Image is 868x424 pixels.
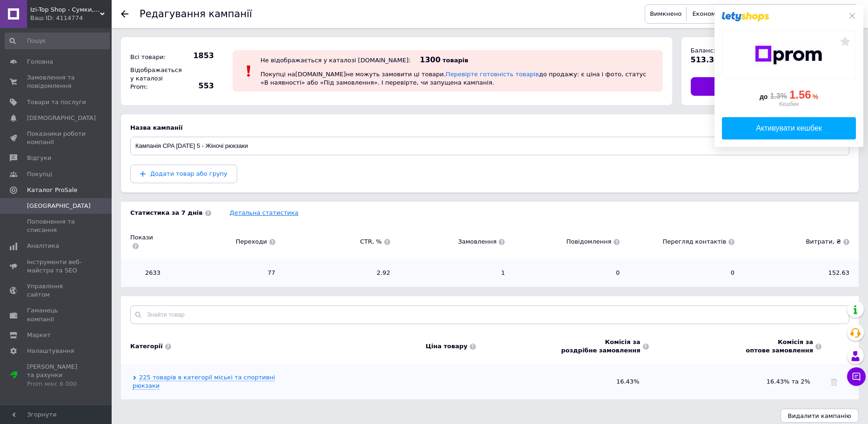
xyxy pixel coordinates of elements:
a: 225 товарів в категорії міські та спортивні рюкзаки [133,374,275,390]
span: Товари та послуги [27,98,86,106]
div: Ваш ID: 4114774 [30,14,112,22]
a: Поповнити баланс [691,77,850,96]
span: Управління сайтом [27,282,86,299]
span: Економ [692,10,715,17]
span: Аналітика [27,242,59,250]
input: Знайти товар [130,305,849,324]
span: Покупці [27,170,52,179]
span: Налаштування [27,347,74,355]
span: Вимкнено [650,10,681,17]
span: Каталог ProSale [27,186,77,194]
span: Категорії [130,342,163,351]
span: Головна [27,58,53,66]
span: Маркет [27,331,51,339]
div: Редагування кампанії [140,9,252,19]
span: Ціна товару [426,342,467,351]
span: 77 [170,269,275,277]
a: Перевірте готовність товарів [446,71,539,78]
span: 1300 [420,55,441,64]
span: Показники роботи компанії [27,130,86,146]
div: Всі товари: [128,51,179,64]
span: 1853 [181,51,214,61]
span: Баланс: [691,47,715,54]
span: [DEMOGRAPHIC_DATA] [27,114,96,122]
span: 513.30 ₴ [691,55,728,64]
span: 1 [400,269,505,277]
span: Статистика за 7 днів [130,209,211,217]
img: :exclamation: [242,64,256,78]
div: Повернутися назад [121,10,128,18]
button: Вимкнено [648,7,684,21]
span: 152.63 [744,269,849,277]
span: Додати товар або групу [150,170,227,177]
input: Пошук [5,33,110,49]
div: Не відображається у каталозі [DOMAIN_NAME]: [260,57,411,64]
button: Додати товар або групу [130,165,237,183]
div: Відображається у каталозі Prom: [128,64,179,94]
span: 553 [181,81,214,91]
span: Комісія за оптове замовлення [746,338,813,355]
span: 2.92 [285,269,390,277]
span: Інструменти веб-майстра та SEO [27,258,86,275]
span: [PERSON_NAME] та рахунки [27,363,86,388]
span: 16.43% та 2% [767,378,812,385]
span: Відгуки [27,154,51,162]
span: 0 [629,269,734,277]
span: 2633 [130,269,160,277]
span: 16.43% [485,378,640,386]
span: 0 [514,269,620,277]
a: Детальна статистика [230,209,299,216]
span: Замовлення [400,238,505,246]
span: Комісія за роздрібне замовлення [561,338,640,355]
span: Поповнення та списання [27,218,86,234]
span: Переходи [170,238,275,246]
span: Izi-Top Shop - Сумки, рюкзаки, бананки, клатчі, портфелі, слінги, гаманці [30,6,100,14]
span: Покупці на [DOMAIN_NAME] не можуть замовити ці товари. до продажу: є ціна і фото, статус «В наявн... [260,71,646,86]
div: Prom мікс 6 000 [27,380,86,388]
span: Гаманець компанії [27,306,86,323]
span: Витрати, ₴ [744,238,849,246]
span: Перегляд контактів [629,238,734,246]
button: Економ [689,7,719,21]
span: Замовлення та повідомлення [27,73,86,90]
span: [GEOGRAPHIC_DATA] [27,202,91,210]
span: Назва кампанії [130,124,183,131]
span: товарів [442,57,468,64]
span: Покази [130,233,160,250]
button: Чат з покупцем [847,367,866,386]
button: Видалити кампанію [781,409,859,423]
span: CTR, % [285,238,390,246]
span: Повідомлення [514,238,620,246]
span: Видалити кампанію [788,412,851,419]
